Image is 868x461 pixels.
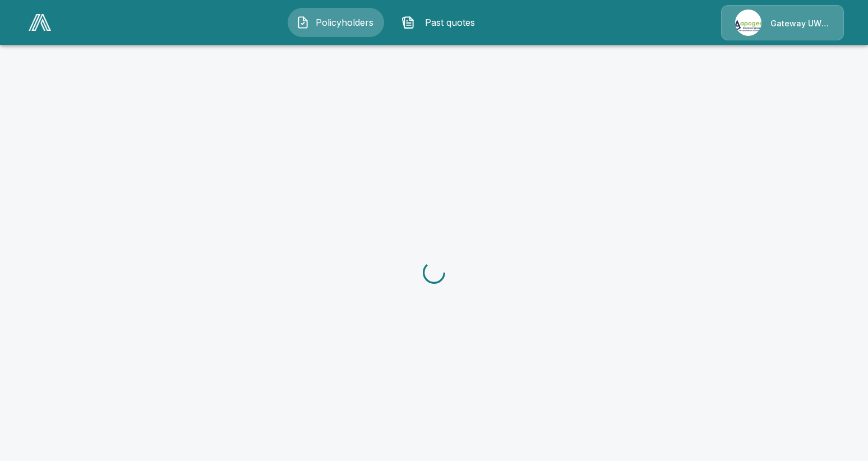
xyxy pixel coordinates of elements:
[29,14,51,31] img: AA Logo
[401,16,415,29] img: Past quotes Icon
[288,8,384,37] button: Policyholders IconPolicyholders
[419,16,481,29] span: Past quotes
[296,16,310,29] img: Policyholders Icon
[314,16,376,29] span: Policyholders
[393,8,490,37] button: Past quotes IconPast quotes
